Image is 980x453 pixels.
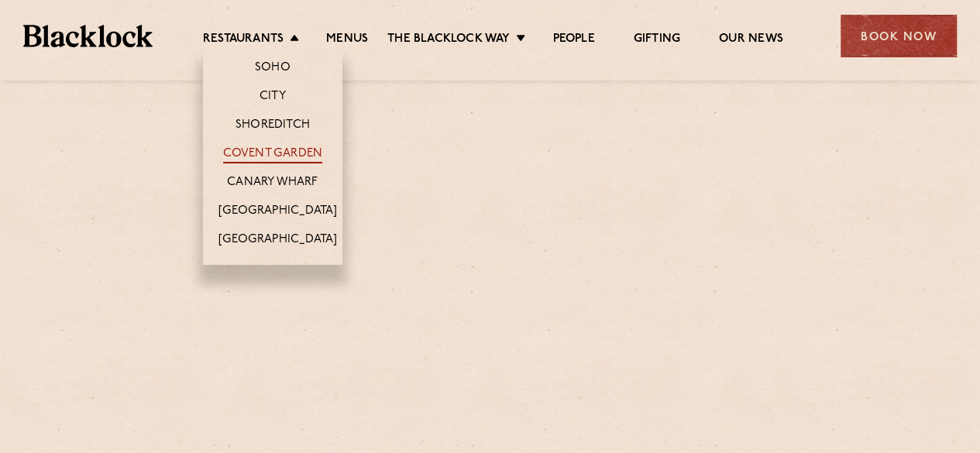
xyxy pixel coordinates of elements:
[719,32,783,49] a: Our News
[841,15,957,57] div: Book Now
[260,89,286,106] a: City
[236,118,310,135] a: Shoreditch
[218,232,337,249] a: [GEOGRAPHIC_DATA]
[23,25,153,46] img: BL_Textured_Logo-footer-cropped.svg
[218,204,337,221] a: [GEOGRAPHIC_DATA]
[387,32,510,49] a: The Blacklock Way
[227,175,318,192] a: Canary Wharf
[223,146,323,163] a: Covent Garden
[203,32,284,49] a: Restaurants
[634,32,680,49] a: Gifting
[326,32,368,49] a: Menus
[255,60,291,77] a: Soho
[552,32,594,49] a: People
